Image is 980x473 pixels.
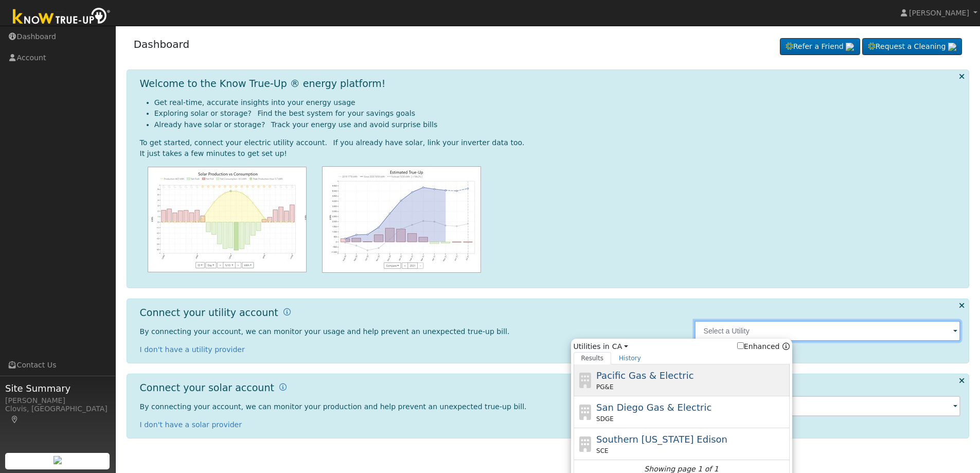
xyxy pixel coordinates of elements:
a: CA [612,341,628,352]
a: I don't have a solar provider [140,421,242,429]
li: Exploring solar or storage? Find the best system for your savings goals [154,108,961,119]
a: Results [574,352,612,364]
span: Site Summary [5,381,110,395]
span: Southern [US_STATE] Edison [596,434,727,445]
span: By connecting your account, we can monitor your production and help prevent an unexpected true-up... [140,402,527,411]
span: [PERSON_NAME] [909,9,969,17]
span: San Diego Gas & Electric [596,402,711,413]
input: Select a Utility [694,321,961,341]
input: Select an Inverter [694,396,961,416]
div: It just takes a few minutes to get set up! [140,148,961,159]
a: I don't have a utility provider [140,345,245,354]
h1: Connect your solar account [140,382,274,394]
img: retrieve [948,43,956,51]
a: Refer a Friend [780,38,860,56]
img: retrieve [846,43,854,51]
a: Request a Cleaning [862,38,962,56]
span: PG&E [596,382,613,392]
div: Clovis, [GEOGRAPHIC_DATA] [5,404,110,425]
h1: Welcome to the Know True-Up ® energy platform! [140,78,386,90]
input: Enhanced [737,342,744,349]
label: Enhanced [737,341,780,352]
li: Get real-time, accurate insights into your energy usage [154,97,961,108]
a: Enhanced Providers [782,342,790,351]
img: retrieve [54,456,62,464]
li: Already have solar or storage? Track your energy use and avoid surprise bills [154,119,961,130]
span: Pacific Gas & Electric [596,370,693,381]
img: Know True-Up [8,6,116,29]
a: Map [10,415,20,424]
span: Utilities in [574,341,790,352]
span: By connecting your account, we can monitor your usage and help prevent an unexpected true-up bill. [140,327,510,336]
span: SDGE [596,414,614,424]
div: [PERSON_NAME] [5,395,110,406]
span: Show enhanced providers [737,341,790,352]
div: To get started, connect your electric utility account. If you already have solar, link your inver... [140,137,961,148]
h1: Connect your utility account [140,307,278,319]
a: History [611,352,649,364]
span: SCE [596,446,609,456]
a: Dashboard [134,38,190,50]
